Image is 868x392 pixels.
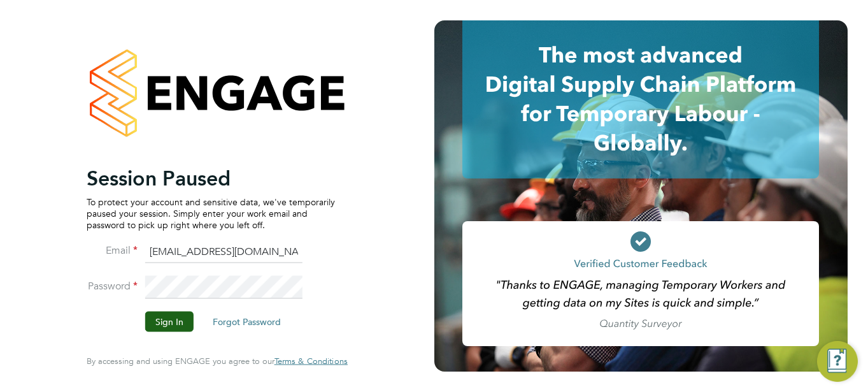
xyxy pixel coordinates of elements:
[145,312,194,332] button: Sign In
[87,280,138,293] label: Password
[87,356,348,367] span: By accessing and using ENGAGE you agree to our
[274,356,348,367] a: Terms & Conditions
[817,341,858,382] button: Engage Resource Center
[203,312,291,332] button: Forgot Password
[274,356,348,367] span: Terms & Conditions
[87,165,335,191] h2: Session Paused
[87,196,335,231] p: To protect your account and sensitive data, we've temporarily paused your session. Simply enter y...
[145,240,302,263] input: Enter your work email...
[87,244,138,258] label: Email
